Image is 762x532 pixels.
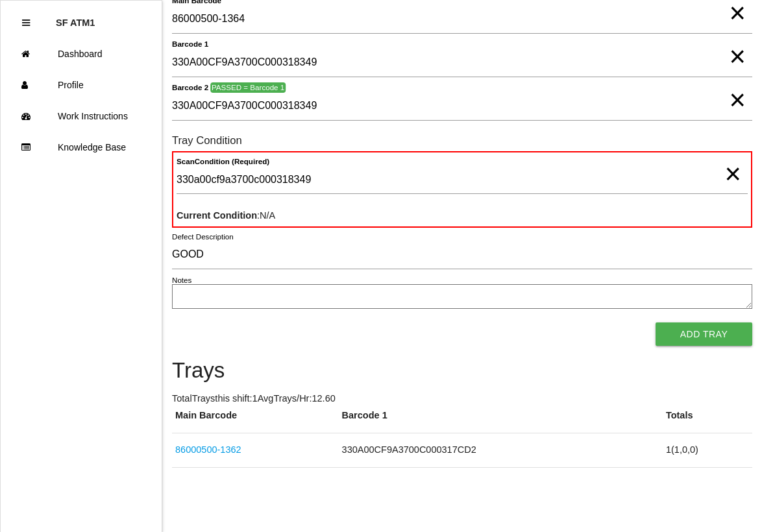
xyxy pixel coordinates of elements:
[172,275,191,286] label: Notes
[725,148,741,174] span: Clear Input
[1,69,162,101] a: Profile
[172,409,339,433] th: Main Barcode
[339,409,663,433] th: Barcode 1
[175,444,241,455] a: 86000500-1362
[177,210,257,221] b: Current Condition
[730,74,746,100] span: Clear Input
[172,392,752,406] p: Total Trays this shift: 1 Avg Trays /Hr: 12.60
[172,40,208,49] b: Barcode 1
[177,210,275,221] span: : N/A
[663,433,752,468] td: 1 ( 1 , 0 , 0 )
[22,7,30,38] div: Close
[1,132,162,163] a: Knowledge Base
[177,157,269,165] b: Scan Condition (Required)
[1,38,162,69] a: Dashboard
[730,30,746,56] span: Clear Input
[656,322,752,346] button: Add Tray
[56,7,95,28] p: SF ATM1
[172,84,208,92] b: Barcode 2
[1,101,162,132] a: Work Instructions
[172,5,752,34] input: Required
[172,232,234,243] label: Defect Description
[210,82,286,93] span: PASSED = Barcode 1
[339,433,663,468] td: 330A00CF9A3700C000317CD2
[172,359,752,382] h4: Trays
[172,135,752,147] h6: Tray Condition
[663,409,752,433] th: Totals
